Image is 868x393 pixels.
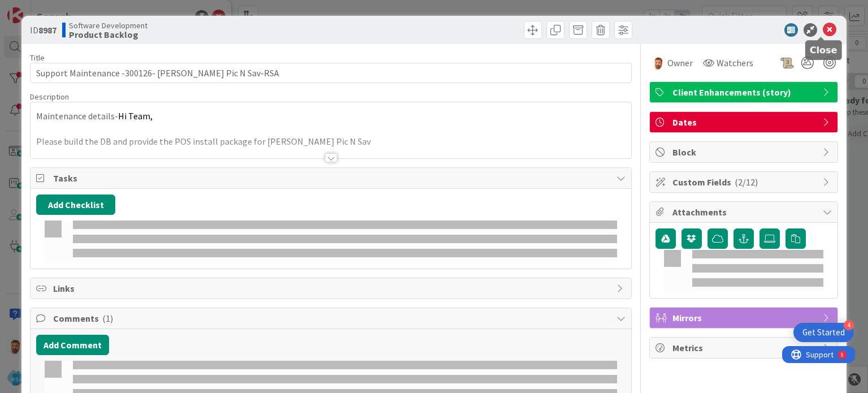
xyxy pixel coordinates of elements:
[672,341,817,355] span: Metrics
[102,313,113,324] span: ( 1 )
[672,85,817,99] span: Client Enhancements (story)
[30,23,57,37] span: ID
[844,320,854,330] div: 4
[672,205,817,219] span: Attachments
[38,24,57,36] b: 8987
[53,282,610,295] span: Links
[24,2,51,15] span: Support
[53,312,610,325] span: Comments
[30,92,69,102] span: Description
[118,110,153,122] span: Hi Team,
[672,311,817,325] span: Mirrors
[30,53,45,63] label: Title
[652,56,665,70] img: AS
[735,176,758,188] span: ( 2/12 )
[36,195,115,215] button: Add Checklist
[59,5,62,14] div: 5
[672,175,817,189] span: Custom Fields
[672,115,817,129] span: Dates
[36,335,109,355] button: Add Comment
[717,56,753,70] span: Watchers
[69,30,147,39] b: Product Backlog
[30,63,631,83] input: type card name here...
[672,145,817,159] span: Block
[667,56,693,70] span: Owner
[53,171,610,185] span: Tasks
[36,110,625,123] p: Maintenance details-
[69,21,147,30] span: Software Development
[793,323,854,342] div: Open Get Started checklist, remaining modules: 4
[802,327,845,338] div: Get Started
[810,45,837,55] h5: Close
